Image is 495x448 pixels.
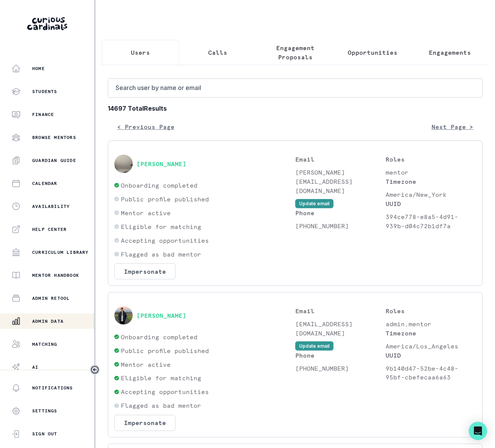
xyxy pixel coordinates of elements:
[32,385,73,391] p: Notifications
[137,312,186,319] button: [PERSON_NAME]
[295,208,386,217] p: Phone
[32,134,76,141] p: Browse Mentors
[121,346,209,355] p: Public profile published
[295,221,386,231] p: [PHONE_NUMBER]
[386,212,477,231] p: 394ce778-e8a5-4d91-939b-d04c72b1df7a
[208,48,228,57] p: Calls
[32,318,64,324] p: Admin Data
[32,408,57,414] p: Settings
[386,342,477,351] p: America/Los_Angeles
[32,157,76,164] p: Guardian Guide
[348,48,397,57] p: Opportunities
[32,272,79,278] p: Mentor Handbook
[121,332,197,342] p: Onboarding completed
[32,180,57,186] p: Calendar
[295,351,386,360] p: Phone
[386,351,477,360] p: UUID
[263,43,327,62] p: Engagement Proposals
[114,263,176,280] button: Impersonate
[386,319,477,329] p: admin,mentor
[121,208,171,217] p: Mentor active
[32,364,38,370] p: AI
[386,306,477,316] p: Roles
[422,119,483,134] button: Next Page >
[429,48,471,57] p: Engagements
[295,155,386,164] p: Email
[121,388,209,397] p: Accepting opportunities
[108,119,184,134] button: < Previous Page
[108,104,483,113] b: 14697 Total Results
[131,48,150,57] p: Users
[121,222,201,231] p: Eligible for matching
[121,195,209,204] p: Public profile published
[386,168,477,177] p: mentor
[295,364,386,373] p: [PHONE_NUMBER]
[295,306,386,316] p: Email
[32,249,89,255] p: Curriculum Library
[386,155,477,164] p: Roles
[295,319,386,338] p: [EMAIL_ADDRESS][DOMAIN_NAME]
[32,203,70,209] p: Availability
[121,360,171,369] p: Mentor active
[121,236,209,245] p: Accepting opportunities
[137,160,186,168] button: [PERSON_NAME]
[121,250,201,259] p: Flagged as bad mentor
[90,365,100,375] button: Toggle sidebar
[121,374,201,383] p: Eligible for matching
[32,111,54,118] p: Finance
[27,17,67,30] img: Curious Cardinals Logo
[469,422,487,440] div: Open Intercom Messenger
[386,329,477,338] p: Timezone
[32,226,67,232] p: Help Center
[32,295,70,301] p: Admin Retool
[295,342,334,351] button: Update email
[386,177,477,186] p: Timezone
[386,199,477,208] p: UUID
[386,364,477,382] p: 9b140d47-52be-4c48-95bf-cbefecaa6a63
[295,199,334,208] button: Update email
[121,181,197,190] p: Onboarding completed
[295,168,386,195] p: [PERSON_NAME][EMAIL_ADDRESS][DOMAIN_NAME]
[32,65,45,72] p: Home
[386,190,477,199] p: America/New_York
[114,415,176,431] button: Impersonate
[32,431,57,437] p: Sign Out
[32,341,57,347] p: Matching
[121,401,201,410] p: Flagged as bad mentor
[32,88,57,95] p: Students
